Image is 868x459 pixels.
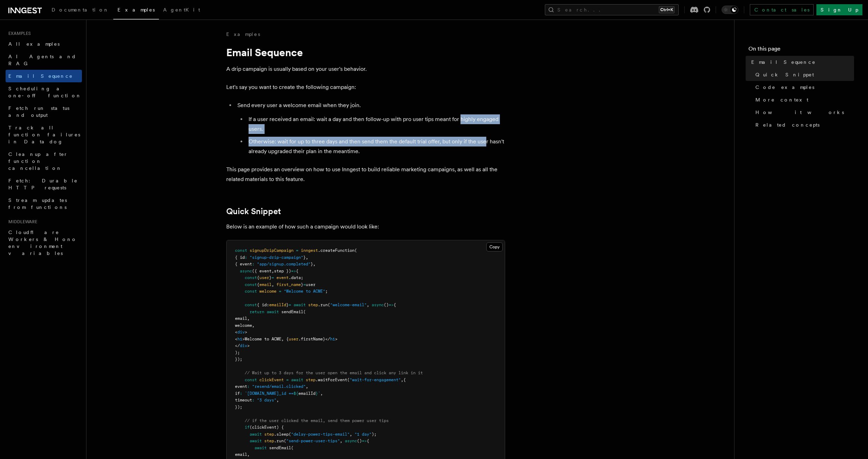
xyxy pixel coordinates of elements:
span: Cleanup after function cancellation [8,151,68,171]
span: , [306,384,308,389]
span: const [245,377,257,382]
span: user [289,337,298,341]
span: welcome [259,289,276,294]
span: "welcome-email" [330,302,367,307]
p: A drip campaign is usually based on your user's behavior. [226,64,505,74]
span: < [235,330,237,334]
span: async [240,269,252,273]
span: { [257,275,259,280]
span: => [389,302,394,307]
span: "delay-power-tips-email" [291,432,350,437]
span: step [308,302,318,307]
a: Email Sequence [6,70,82,82]
span: user [259,275,269,280]
a: Cleanup after function cancellation [6,148,82,174]
span: , [247,316,250,321]
span: (clickEvent) { [250,425,284,430]
span: , [276,398,279,402]
span: ( [284,438,286,443]
span: ( [355,248,357,253]
button: Copy [486,242,503,251]
a: Quick Snippet [226,206,281,216]
span: email [259,282,272,287]
span: ${ [294,391,298,396]
h1: Email Sequence [226,46,505,59]
span: = [272,275,274,280]
span: Scheduling a one-off function [8,86,82,98]
span: ( [328,302,330,307]
span: .run [274,438,284,443]
span: step [306,377,315,382]
span: } [311,262,313,266]
span: ( [347,377,350,382]
span: await [254,445,267,450]
a: Examples [113,2,159,20]
span: const [245,302,257,307]
span: Email Sequence [8,73,73,79]
span: : [245,255,247,260]
span: ` [318,391,320,396]
span: { [403,377,406,382]
span: = [303,282,306,287]
span: sendEmail [269,445,291,450]
span: welcome [235,323,252,328]
span: Quick Snippet [755,71,814,78]
li: If a user received an email: wait a day and then follow-up with pro user tips meant for highly en... [246,114,505,134]
a: More context [753,93,854,106]
span: AgentKit [163,7,200,13]
span: event [276,275,289,280]
span: How it works [755,109,844,116]
a: Scheduling a one-off function [6,82,82,102]
span: const [235,248,247,253]
span: > [335,337,337,341]
span: }); [235,405,242,409]
li: Send every user a welcome email when they join. [235,100,505,156]
span: "Welcome to ACME" [284,289,325,294]
span: h1 [237,337,242,341]
span: More context [755,96,808,103]
span: "wait-for-engagement" [350,377,401,382]
span: () [357,438,362,443]
span: { [394,302,396,307]
span: { event [235,262,252,266]
span: ( [289,432,291,437]
span: .run [318,302,328,307]
span: const [245,289,257,294]
li: Otherwise: wait for up to three days and then send them the default trial offer, but only if the ... [246,137,505,156]
span: .data; [289,275,303,280]
span: Track all function failures in Datadog [8,125,80,144]
a: Related concepts [753,119,854,131]
a: Documentation [47,2,113,19]
span: signupDripCampaign [250,248,294,253]
span: : [247,384,250,389]
span: "1 day" [355,432,372,437]
p: Let's say you want to create the following campaign: [226,82,505,92]
span: : [252,262,254,266]
a: Sign Up [816,4,862,15]
a: Quick Snippet [753,68,854,81]
span: email [235,452,247,457]
span: , [340,438,342,443]
a: AgentKit [159,2,204,19]
span: inngest [301,248,318,253]
span: } [303,255,306,260]
span: Fetch: Durable HTTP requests [8,178,78,190]
span: , [272,269,274,273]
span: div [237,330,245,334]
span: return [250,309,264,314]
a: Contact sales [750,4,814,15]
span: ; [325,289,328,294]
span: await [250,438,262,443]
span: : [240,391,242,396]
span: } [269,275,272,280]
span: await [294,302,306,307]
span: Email Sequence [751,59,816,66]
span: first_name [276,282,301,287]
span: sendEmail [281,309,303,314]
span: > [247,343,250,348]
span: step [264,438,274,443]
span: ( [303,309,306,314]
a: Stream updates from functions [6,194,82,213]
span: Middleware [6,219,37,225]
a: AI Agents and RAG [6,50,82,70]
